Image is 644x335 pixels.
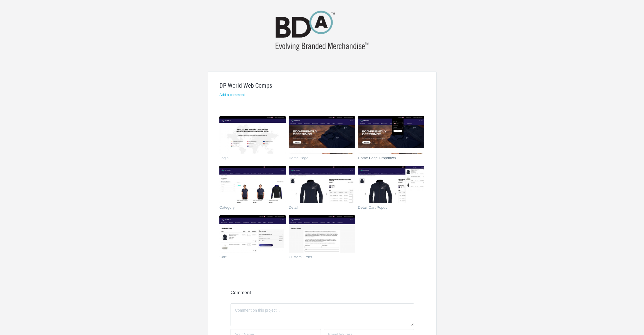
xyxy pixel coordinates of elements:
[219,156,279,162] a: Login
[289,116,355,154] img: bdainc186_527g7y_thumb.jpg
[358,206,418,211] a: Detail Cart Popup
[269,8,375,53] img: bdainc186-logo_20190904153128.png
[219,166,286,203] img: bdainc186_rft2ea_thumb.jpg
[231,290,414,295] h4: Comment
[219,83,424,89] h1: DP World Web Comps
[358,156,418,162] a: Home Page Dropdown
[219,206,279,211] a: Category
[289,166,355,203] img: bdainc186_gqrcys_thumb.jpg
[289,156,348,162] a: Home Page
[289,206,348,211] a: Detail
[219,215,286,253] img: bdainc186_7fs0zf_thumb.jpg
[289,255,348,261] a: Custom Order
[219,116,286,154] img: bdainc186_ngcsu1_thumb.jpg
[358,166,424,203] img: bdainc186_eewg67_thumb.jpg
[289,215,355,253] img: bdainc186_yt95xd_thumb.jpg
[219,255,279,261] a: Cart
[219,93,245,97] a: Add a comment
[358,116,424,154] img: bdainc186_klz9ht_thumb.jpg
